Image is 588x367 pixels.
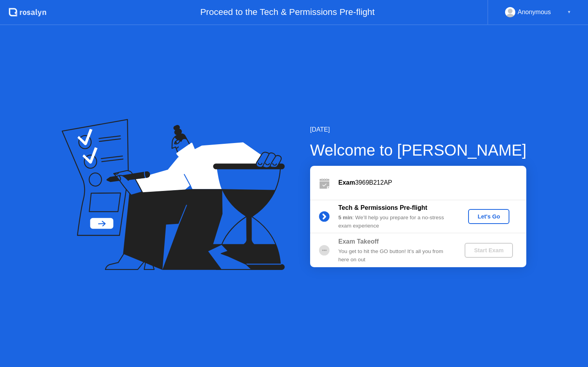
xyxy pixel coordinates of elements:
div: Let's Go [471,213,506,220]
div: You get to hit the GO button! It’s all you from here on out [338,248,452,264]
button: Let's Go [468,209,509,224]
div: Welcome to [PERSON_NAME] [310,138,527,162]
div: 3969B212AP [338,178,526,187]
div: Start Exam [468,247,510,253]
div: Anonymous [518,7,551,17]
b: Exam [338,179,355,186]
div: : We’ll help you prepare for a no-stress exam experience [338,214,452,230]
b: Exam Takeoff [338,238,379,245]
div: ▼ [567,7,571,17]
div: [DATE] [310,125,527,134]
b: 5 min [338,215,353,220]
b: Tech & Permissions Pre-flight [338,204,427,211]
button: Start Exam [465,243,513,258]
